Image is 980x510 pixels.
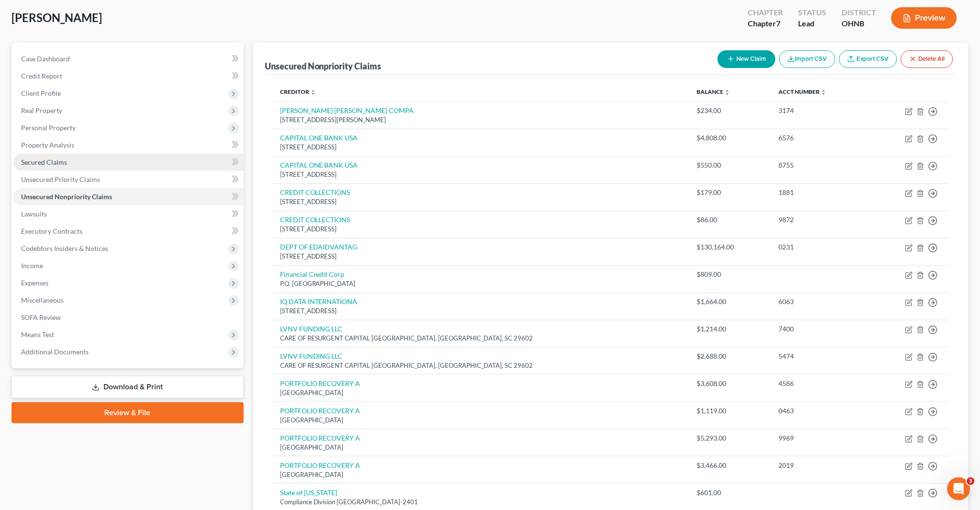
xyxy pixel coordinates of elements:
[798,18,826,29] div: Lead
[280,470,682,479] div: [GEOGRAPHIC_DATA]
[778,351,861,361] div: 5474
[280,407,360,415] a: PORTFOLIO RECOVERY A
[280,161,358,169] a: CAPITAL ONE BANK USA
[11,11,102,24] span: [PERSON_NAME]
[725,90,731,95] i: unfold_more
[21,89,61,97] span: Client Profile
[265,60,382,72] div: Unsecured Nonpriority Claims
[280,279,682,288] div: P.O. [GEOGRAPHIC_DATA]
[778,379,861,388] div: 4586
[776,19,780,28] span: 7
[901,50,953,68] button: Delete All
[280,215,350,224] a: CREDIT COLLECTIONS
[280,379,360,387] a: PORTFOLIO RECOVERY A
[280,361,682,370] div: CARE OF RESURGENT CAPITAL [GEOGRAPHIC_DATA], [GEOGRAPHIC_DATA], SC 29602
[21,244,108,252] span: Codebtors Insiders & Notices
[280,434,360,442] a: PORTFOLIO RECOVERY A
[697,242,764,252] div: $130,164.00
[697,351,764,361] div: $2,688.00
[11,376,244,398] a: Download & Print
[280,325,343,333] a: LVNV FUNDING LLC
[839,50,897,68] a: Export CSV
[13,309,244,326] a: SOFA Review
[280,388,682,397] div: [GEOGRAPHIC_DATA]
[21,330,54,339] span: Means Test
[748,7,783,18] div: Chapter
[280,306,682,316] div: [STREET_ADDRESS]
[842,7,876,18] div: District
[21,106,62,114] span: Real Property
[280,134,358,142] a: CAPITAL ONE BANK USA
[697,324,764,334] div: $1,214.00
[891,7,957,29] button: Preview
[13,154,244,171] a: Secured Claims
[842,18,876,29] div: OHNB
[718,50,776,68] button: New Claim
[778,406,861,416] div: 0463
[280,443,682,452] div: [GEOGRAPHIC_DATA]
[697,433,764,443] div: $5,293.00
[280,416,682,425] div: [GEOGRAPHIC_DATA]
[697,88,731,95] a: Balance unfold_more
[280,88,316,95] a: Creditor unfold_more
[697,297,764,306] div: $1,664.00
[821,90,826,95] i: unfold_more
[280,197,682,206] div: [STREET_ADDRESS]
[13,136,244,154] a: Property Analysis
[697,188,764,197] div: $179.00
[280,461,360,469] a: PORTFOLIO RECOVERY A
[21,72,62,80] span: Credit Report
[778,106,861,115] div: 3174
[697,406,764,416] div: $1,119.00
[21,175,100,183] span: Unsecured Priority Claims
[697,379,764,388] div: $3,608.00
[697,160,764,170] div: $550.00
[21,261,43,270] span: Income
[280,297,358,306] a: IQ DATA INTERNATIONA
[280,106,414,114] a: [PERSON_NAME] [PERSON_NAME] COMPA
[21,296,64,304] span: Miscellaneous
[697,215,764,225] div: $86.00
[697,270,764,279] div: $809.00
[947,477,970,500] iframe: Intercom live chat
[697,106,764,115] div: $234.00
[310,90,316,95] i: unfold_more
[280,252,682,261] div: [STREET_ADDRESS]
[779,50,835,68] button: Import CSV
[778,297,861,306] div: 6063
[21,227,82,235] span: Executory Contracts
[697,488,764,498] div: $601.00
[778,160,861,170] div: 8755
[13,171,244,188] a: Unsecured Priority Claims
[778,88,826,95] a: Acct Number unfold_more
[280,170,682,179] div: [STREET_ADDRESS]
[280,143,682,152] div: [STREET_ADDRESS]
[280,498,682,507] div: Compliance Division [GEOGRAPHIC_DATA]-2401
[280,243,358,251] a: DEPT OF EDAIDVANTAG
[280,115,682,125] div: [STREET_ADDRESS][PERSON_NAME]
[798,7,826,18] div: Status
[13,188,244,205] a: Unsecured Nonpriority Claims
[21,124,76,132] span: Personal Property
[280,488,338,497] a: State of [US_STATE]
[778,242,861,252] div: 0231
[280,188,350,196] a: CREDIT COLLECTIONS
[21,279,48,287] span: Expenses
[21,348,89,356] span: Additional Documents
[778,133,861,143] div: 6576
[21,55,70,63] span: Case Dashboard
[280,270,345,278] a: Financial Credit Corp
[21,141,74,149] span: Property Analysis
[778,461,861,470] div: 2019
[697,461,764,470] div: $3,466.00
[697,133,764,143] div: $4,808.00
[21,210,47,218] span: Lawsuits
[21,158,67,166] span: Secured Claims
[280,352,343,360] a: LVNV FUNDING LLC
[13,68,244,85] a: Credit Report
[778,188,861,197] div: 1881
[967,477,975,485] span: 3
[13,205,244,223] a: Lawsuits
[280,334,682,343] div: CARE OF RESURGENT CAPITAL [GEOGRAPHIC_DATA], [GEOGRAPHIC_DATA], SC 29602
[748,18,783,29] div: Chapter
